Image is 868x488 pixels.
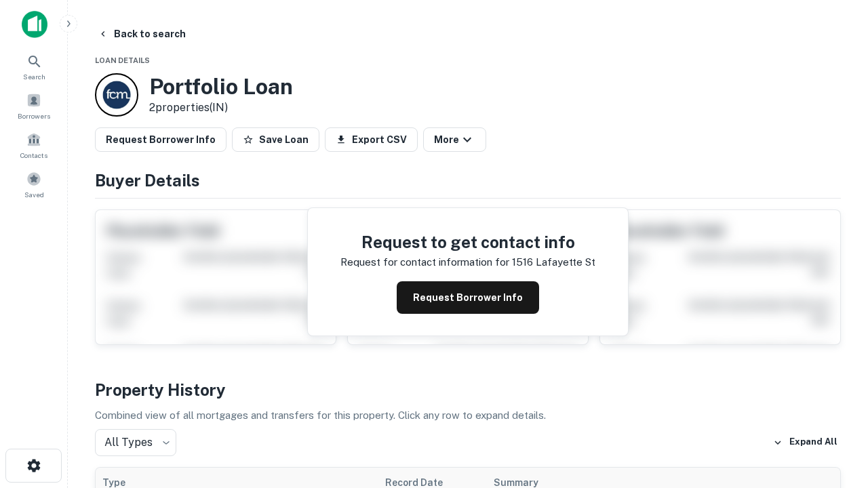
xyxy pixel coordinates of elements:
h4: Request to get contact info [340,230,595,254]
button: Request Borrower Info [95,127,226,152]
span: Saved [24,189,44,200]
a: Contacts [4,127,64,163]
span: Contacts [20,150,47,161]
a: Saved [4,166,64,203]
div: All Types [95,429,176,456]
a: Borrowers [4,87,64,124]
h3: Portfolio Loan [149,74,293,100]
span: Loan Details [95,56,150,64]
img: capitalize-icon.png [22,11,47,38]
span: Borrowers [18,110,50,121]
p: Request for contact information for [340,254,509,270]
button: Back to search [92,22,191,46]
button: More [423,127,486,152]
p: 1516 lafayette st [512,254,595,270]
h4: Buyer Details [95,168,841,192]
a: Search [4,48,64,85]
p: Combined view of all mortgages and transfers for this property. Click any row to expand details. [95,407,841,424]
iframe: Chat Widget [800,336,868,401]
button: Save Loan [232,127,319,152]
button: Request Borrower Info [397,281,539,314]
h4: Property History [95,378,841,402]
button: Export CSV [325,127,418,152]
p: 2 properties (IN) [149,100,293,116]
button: Expand All [770,432,841,453]
span: Search [23,71,45,82]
